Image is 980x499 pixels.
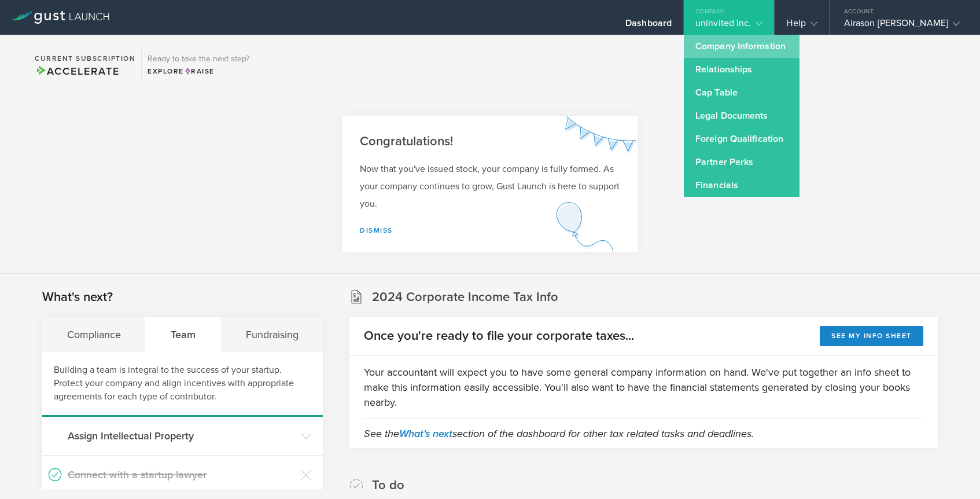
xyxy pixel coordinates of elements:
[146,317,220,352] div: Team
[68,428,295,443] h3: Assign Intellectual Property
[364,328,634,344] h2: Once you're ready to file your corporate taxes...
[364,365,923,410] p: Your accountant will expect you to have some general company information on hand. We've put toget...
[922,443,980,499] iframe: Chat Widget
[148,66,249,76] div: Explore
[360,160,620,212] p: Now that you've issued stock, your company is fully formed. As your company continues to grow, Gu...
[42,289,113,306] h2: What's next?
[360,226,393,234] a: Dismiss
[42,317,146,352] div: Compliance
[372,289,558,306] h2: 2024 Corporate Income Tax Info
[148,55,249,63] h3: Ready to take the next step?
[625,17,672,35] div: Dashboard
[68,467,295,482] h3: Connect with a startup lawyer
[820,326,923,346] button: See my info sheet
[35,55,135,62] h2: Current Subscription
[695,17,762,35] div: uninvited Inc.
[786,17,817,35] div: Help
[399,427,452,440] a: What's next
[364,427,754,440] em: See the section of the dashboard for other tax related tasks and deadlines.
[141,46,255,82] div: Ready to take the next step?ExploreRaise
[221,317,323,352] div: Fundraising
[372,477,404,494] h2: To do
[42,352,323,417] div: Building a team is integral to the success of your startup. Protect your company and align incent...
[35,65,119,78] span: Accelerate
[844,17,960,35] div: Airason [PERSON_NAME]
[184,67,215,75] span: Raise
[360,133,620,150] h2: Congratulations!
